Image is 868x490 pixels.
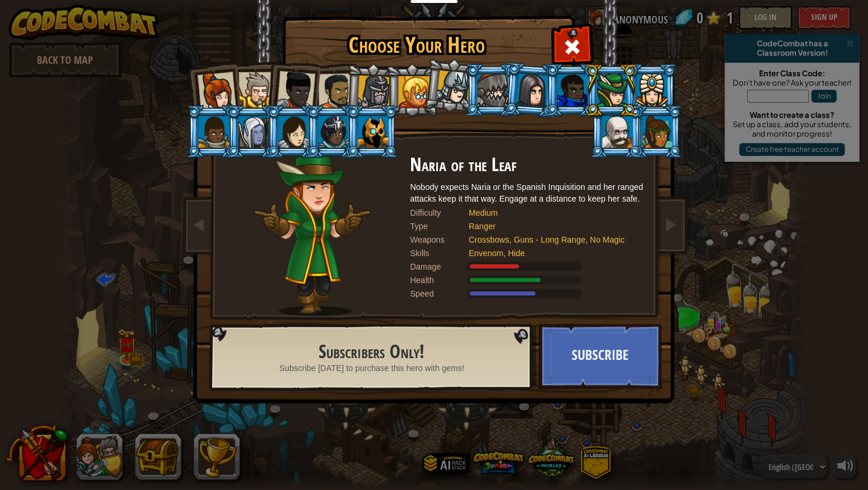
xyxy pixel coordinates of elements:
[539,324,661,389] button: Subscribe
[385,63,438,117] li: Miss Hushbaum
[410,220,469,232] div: Type
[209,324,536,391] img: language-selector-background.png
[410,288,644,300] div: Moves at 11 meters per second.
[624,63,677,117] li: Pender Spellbane
[266,105,319,158] li: Illia Shieldsmith
[184,61,241,118] li: Captain Anya Weston
[344,62,400,118] li: Amara Arrowhead
[186,105,239,158] li: Arryn Stonewall
[469,234,633,246] div: Crossbows, Guns - Long Range, No Magic
[254,155,371,316] img: forest-archer.png
[465,63,518,117] li: Senick Steelclaw
[226,105,279,158] li: Nalfar Cryptor
[410,155,644,175] h2: Naria of the Leaf
[237,342,507,362] h2: Subscribers Only!
[503,62,559,118] li: Omarn Brewstone
[410,274,469,286] div: Health
[226,62,279,115] li: Sir Tharin Thunderfist
[469,207,633,219] div: Medium
[346,105,398,158] li: Ritic the Cold
[422,56,480,115] li: Hattori Hanzō
[410,207,469,219] div: Difficulty
[410,247,469,259] div: Skills
[410,274,644,286] div: Gains 160% of listed Ranger armor health.
[410,234,469,246] div: Weapons
[279,362,464,374] span: Subscribe [DATE] to purchase this hero with gems!
[469,247,633,259] div: Envenom, Hide
[545,63,597,117] li: Gordon the Stalwart
[585,63,637,117] li: Naria of the Leaf
[410,261,469,273] div: Damage
[305,63,359,117] li: Alejandro the Duelist
[410,261,644,273] div: Deals 83% of listed Ranger weapon damage.
[285,33,548,57] h1: Choose Your Hero
[469,220,633,232] div: Ranger
[306,105,358,158] li: Usara Master Wizard
[410,288,469,300] div: Speed
[264,59,321,117] li: Lady Ida Justheart
[630,105,682,158] li: Zana Woodheart
[590,105,643,158] li: Okar Stompfoot
[410,181,644,205] div: Nobody expects Naria or the Spanish Inquisition and her ranged attacks keep it that way. Engage a...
